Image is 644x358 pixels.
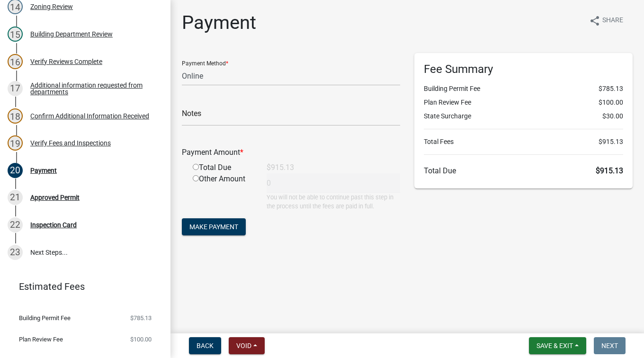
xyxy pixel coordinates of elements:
[229,337,265,354] button: Void
[424,84,623,94] li: Building Permit Fee
[599,84,623,94] span: $785.13
[130,315,152,321] span: $785.13
[602,111,623,121] span: $30.00
[589,15,600,27] i: share
[8,163,23,178] div: 20
[537,342,573,349] span: Save & Exit
[8,277,155,296] a: Estimated Fees
[189,337,221,354] button: Back
[175,147,407,158] div: Payment Amount
[602,15,623,27] span: Share
[8,27,23,42] div: 15
[596,166,623,175] span: $915.13
[529,337,586,354] button: Save & Exit
[8,81,23,96] div: 17
[424,137,623,147] li: Total Fees
[30,3,73,10] div: Zoning Review
[601,342,618,349] span: Next
[186,173,259,211] div: Other Amount
[30,113,149,119] div: Confirm Additional Information Received
[30,222,77,228] div: Inspection Card
[182,11,256,34] h1: Payment
[30,140,111,146] div: Verify Fees and Inspections
[8,245,23,260] div: 23
[186,162,259,173] div: Total Due
[30,167,57,174] div: Payment
[236,342,251,349] span: Void
[8,135,23,151] div: 19
[19,315,71,321] span: Building Permit Fee
[197,342,214,349] span: Back
[8,190,23,205] div: 21
[8,108,23,124] div: 18
[599,98,623,107] span: $100.00
[424,166,623,175] h6: Total Due
[424,63,623,76] h6: Fee Summary
[8,217,23,233] div: 22
[130,336,152,342] span: $100.00
[30,31,113,37] div: Building Department Review
[581,11,631,30] button: shareShare
[594,337,626,354] button: Next
[189,223,238,231] span: Make Payment
[182,218,246,235] button: Make Payment
[30,58,102,65] div: Verify Reviews Complete
[424,111,623,121] li: State Surcharge
[30,194,80,201] div: Approved Permit
[30,82,155,95] div: Additional information requested from departments
[424,98,623,107] li: Plan Review Fee
[19,336,63,342] span: Plan Review Fee
[8,54,23,69] div: 16
[599,137,623,147] span: $915.13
